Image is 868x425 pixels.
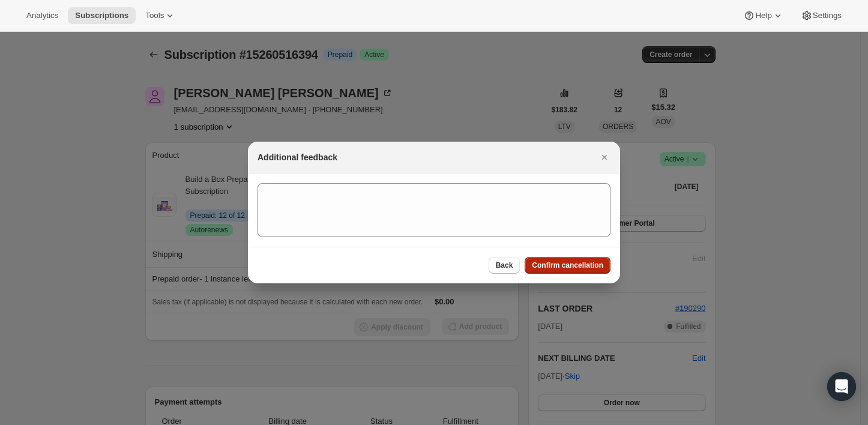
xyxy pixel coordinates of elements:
span: Help [755,11,771,20]
button: Confirm cancellation [525,257,610,274]
span: Confirm cancellation [532,261,603,270]
div: Open Intercom Messenger [827,372,856,401]
button: Back [489,257,520,274]
span: Analytics [26,11,58,20]
span: Tools [145,11,164,20]
span: Subscriptions [75,11,128,20]
button: Subscriptions [68,7,136,24]
h2: Additional feedback [258,151,337,163]
button: Settings [794,7,849,24]
span: Back [496,261,513,270]
button: Close [596,149,613,166]
span: Settings [813,11,842,20]
button: Analytics [19,7,65,24]
button: Help [736,7,791,24]
button: Tools [138,7,183,24]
